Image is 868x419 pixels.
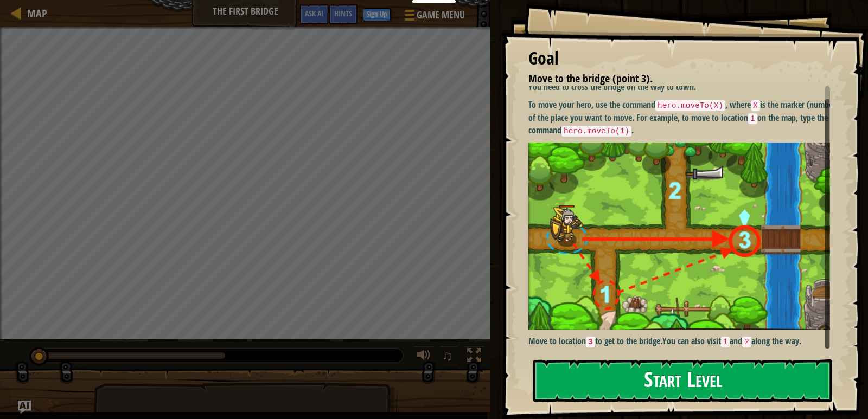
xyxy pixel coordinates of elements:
span: Map [27,6,47,21]
span: Ask AI [305,8,323,18]
button: Adjust volume [413,346,435,368]
span: Move to the bridge (point 3). [528,71,653,86]
button: Ask AI [18,401,31,414]
button: Start Level [533,359,832,402]
code: 2 [742,337,751,347]
button: Game Menu [396,4,471,30]
span: Game Menu [417,8,465,22]
span: ♫ [442,347,453,364]
li: Move to the bridge (point 3). [515,71,827,87]
p: You need to cross the bridge on the way to town. [528,81,838,93]
code: 1 [748,113,757,124]
img: M7l1b [528,143,838,330]
p: You can also visit and along the way. [528,335,838,348]
div: Goal [528,46,830,71]
code: X [751,100,760,111]
a: Map [22,6,47,21]
code: hero.moveTo(X) [655,100,725,111]
code: 1 [721,337,730,347]
button: Toggle fullscreen [463,346,485,368]
code: hero.moveTo(1) [561,126,631,137]
strong: Move to location to get to the bridge. [528,335,662,347]
code: 3 [586,337,595,347]
button: Ask AI [299,4,329,24]
button: Sign Up [363,8,391,21]
button: ♫ [440,346,458,368]
span: Hints [334,8,352,18]
p: To move your hero, use the command , where is the marker (number) of the place you want to move. ... [528,99,838,137]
